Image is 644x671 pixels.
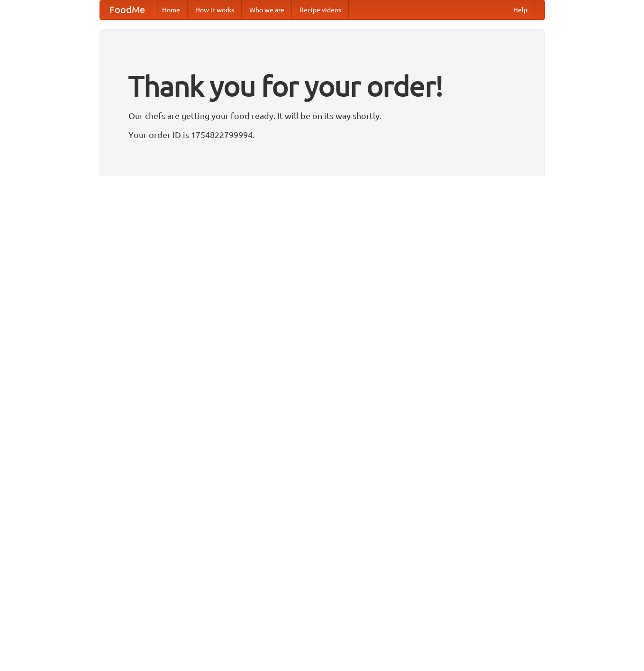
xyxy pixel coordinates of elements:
a: Who we are [242,0,292,19]
a: Recipe videos [292,0,349,19]
a: Help [506,0,535,19]
h1: Thank you for your order! [128,63,516,109]
p: Your order ID is 1754822799994. [128,128,516,142]
p: Our chefs are getting your food ready. It will be on its way shortly. [128,109,516,123]
a: How it works [188,0,242,19]
a: FoodMe [100,0,154,19]
a: Home [154,0,188,19]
